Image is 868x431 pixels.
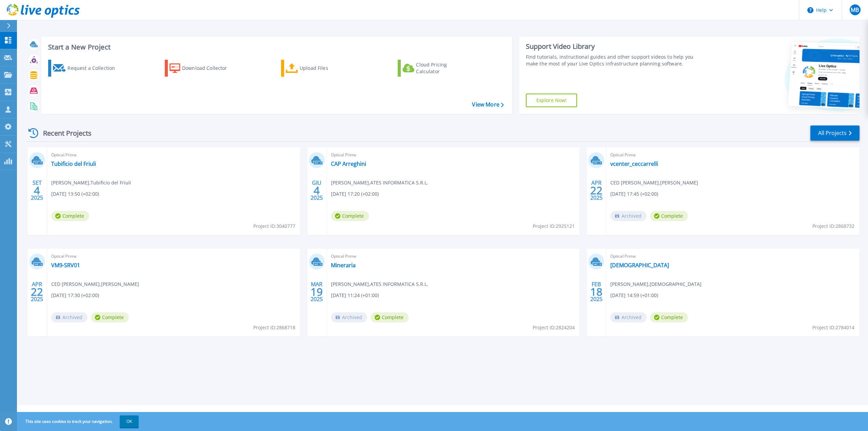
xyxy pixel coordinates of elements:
[51,151,296,159] span: Optical Prime
[331,190,379,198] span: [DATE] 17:20 (+02:00)
[610,179,698,187] span: CED [PERSON_NAME] , [PERSON_NAME]
[310,279,323,304] div: MAR 2025
[590,178,603,203] div: APR 2025
[31,178,43,203] div: SET 2025
[281,60,357,77] a: Upload Files
[314,188,320,193] span: 4
[331,253,576,260] span: Optical Prime
[533,324,575,331] span: Project ID: 2824204
[331,160,366,167] a: CAP Arreghini
[331,211,369,221] span: Complete
[590,279,603,304] div: FEB 2025
[590,188,603,193] span: 22
[650,211,688,221] span: Complete
[472,101,504,108] a: View More
[120,415,139,428] button: OK
[51,160,96,167] a: Tubificio del Friuli
[19,415,139,428] span: This site uses cookies to track your navigation.
[610,312,647,322] span: Archived
[31,289,43,295] span: 22
[311,289,323,295] span: 19
[526,94,577,107] a: Explore Now!
[182,61,236,75] div: Download Collector
[51,262,80,269] a: VM9-SRV01
[51,179,131,187] span: [PERSON_NAME] , Tubificio del Friuli
[253,222,295,230] span: Project ID: 3040777
[34,188,40,193] span: 4
[398,60,473,77] a: Cloud Pricing Calculator
[610,151,855,159] span: Optical Prime
[610,292,658,299] span: [DATE] 14:59 (+01:00)
[51,253,296,260] span: Optical Prime
[590,289,603,295] span: 18
[31,279,43,304] div: APR 2025
[331,179,428,187] span: [PERSON_NAME] , ATES INFORMATICA S.R.L.
[26,125,101,141] div: Recent Projects
[851,7,859,13] span: MB
[331,151,576,159] span: Optical Prime
[610,280,702,288] span: [PERSON_NAME] , [DEMOGRAPHIC_DATA]
[812,324,854,331] span: Project ID: 2784014
[331,312,367,322] span: Archived
[51,312,87,322] span: Archived
[610,211,647,221] span: Archived
[331,262,356,269] a: Mineraria
[650,312,688,322] span: Complete
[51,211,89,221] span: Complete
[812,222,854,230] span: Project ID: 2868732
[253,324,295,331] span: Project ID: 2868718
[67,61,122,75] div: Request a Collection
[51,280,139,288] span: CED [PERSON_NAME] , [PERSON_NAME]
[331,280,428,288] span: [PERSON_NAME] , ATES INFORMATICA S.R.L.
[51,190,99,198] span: [DATE] 13:50 (+02:00)
[91,312,129,322] span: Complete
[371,312,409,322] span: Complete
[810,125,860,141] a: All Projects
[416,61,470,75] div: Cloud Pricing Calculator
[610,190,658,198] span: [DATE] 17:45 (+02:00)
[48,43,504,51] h3: Start a New Project
[165,60,240,77] a: Download Collector
[526,42,702,51] div: Support Video Library
[610,160,658,167] a: vcenter_ceccarrelli
[300,61,354,75] div: Upload Files
[533,222,575,230] span: Project ID: 2925121
[310,178,323,203] div: GIU 2025
[48,60,124,77] a: Request a Collection
[526,54,702,67] div: Find tutorials, instructional guides and other support videos to help you make the most of your L...
[610,262,669,269] a: [DEMOGRAPHIC_DATA]
[51,292,99,299] span: [DATE] 17:30 (+02:00)
[610,253,855,260] span: Optical Prime
[331,292,379,299] span: [DATE] 11:24 (+01:00)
